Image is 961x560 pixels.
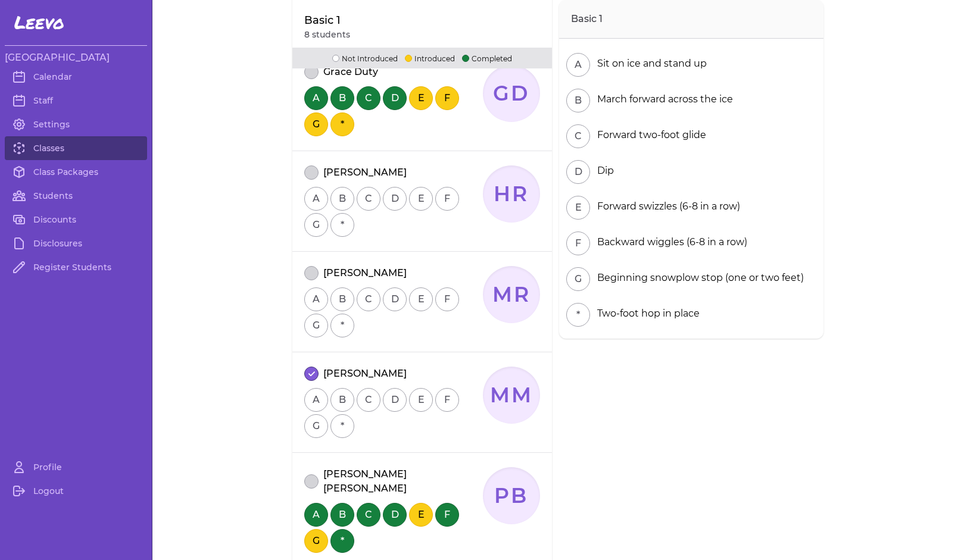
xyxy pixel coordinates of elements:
[409,503,433,527] button: E
[592,235,747,249] div: Backward wiggles (6-8 in a row)
[330,86,354,110] button: B
[304,414,328,438] button: G
[592,306,700,321] div: Two-foot hop in place
[435,388,459,412] button: F
[357,187,380,211] button: C
[5,160,147,184] a: Class Packages
[304,529,328,553] button: G
[566,53,590,77] button: A
[409,187,433,211] button: E
[5,479,147,503] a: Logout
[383,503,407,527] button: D
[435,86,459,110] button: F
[5,184,147,208] a: Students
[494,483,529,508] text: PB
[566,267,590,291] button: G
[304,65,319,79] button: attendance
[323,165,407,180] p: [PERSON_NAME]
[383,388,407,412] button: D
[330,187,354,211] button: B
[566,89,590,112] button: B
[5,255,147,279] a: Register Students
[435,187,459,211] button: F
[5,136,147,160] a: Classes
[304,266,319,280] button: attendance
[304,112,328,136] button: G
[435,287,459,311] button: F
[592,164,614,178] div: Dip
[435,503,459,527] button: F
[5,112,147,136] a: Settings
[304,474,319,489] button: attendance
[304,165,319,180] button: attendance
[330,287,354,311] button: B
[592,271,804,285] div: Beginning snowplow stop (one or two feet)
[492,282,531,307] text: MR
[304,12,350,29] p: Basic 1
[330,388,354,412] button: B
[357,287,380,311] button: C
[304,503,328,527] button: A
[304,29,350,40] p: 8 students
[494,182,529,207] text: HR
[5,455,147,479] a: Profile
[357,388,380,412] button: C
[5,51,147,65] h3: [GEOGRAPHIC_DATA]
[566,196,590,220] button: E
[462,52,512,64] p: Completed
[592,199,740,214] div: Forward swizzles (6-8 in a row)
[304,187,328,211] button: A
[490,383,533,408] text: MM
[5,208,147,231] a: Discounts
[304,367,319,381] button: attendance
[592,92,733,107] div: March forward across the ice
[409,388,433,412] button: E
[330,503,354,527] button: B
[566,231,590,255] button: F
[383,187,407,211] button: D
[304,314,328,337] button: G
[409,86,433,110] button: E
[332,52,398,64] p: Not Introduced
[357,503,380,527] button: C
[304,213,328,237] button: G
[409,287,433,311] button: E
[383,86,407,110] button: D
[592,57,707,71] div: Sit on ice and stand up
[383,287,407,311] button: D
[5,231,147,255] a: Disclosures
[323,65,378,79] p: Grace Duty
[566,124,590,148] button: C
[323,266,407,280] p: [PERSON_NAME]
[5,65,147,89] a: Calendar
[566,160,590,184] button: D
[405,52,455,64] p: Introduced
[357,86,380,110] button: C
[323,367,407,381] p: [PERSON_NAME]
[304,287,328,311] button: A
[304,86,328,110] button: A
[304,388,328,412] button: A
[592,128,706,142] div: Forward two-foot glide
[14,12,64,33] span: Leevo
[323,467,483,496] p: [PERSON_NAME] [PERSON_NAME]
[5,89,147,112] a: Staff
[493,81,531,106] text: GD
